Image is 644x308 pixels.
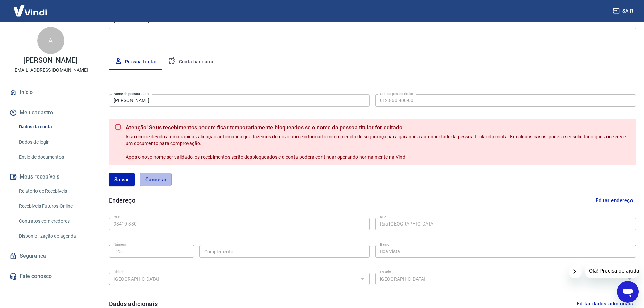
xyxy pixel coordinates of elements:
h6: Endereço [109,196,135,205]
a: Dados de login [16,135,93,149]
iframe: Message from company [585,263,639,278]
a: Dados da conta [16,120,93,134]
button: Conta bancária [163,54,219,70]
a: Fale conosco [8,269,93,284]
label: Bairro [380,242,389,247]
input: Digite aqui algumas palavras para buscar a cidade [111,275,357,283]
button: Editar endereço [593,194,636,207]
img: Vindi [8,0,52,21]
span: Isso ocorre devido a uma rápida validação automática que fazemos do novo nome informado como medi... [126,134,627,160]
label: Rua [380,215,386,220]
b: Atenção! Seus recebimentos podem ficar temporariamente bloqueados se o nome da pessoa titular for... [126,124,630,132]
button: Meus recebíveis [8,169,93,184]
label: Cidade [114,269,124,275]
a: Envio de documentos [16,150,93,164]
a: Recebíveis Futuros Online [16,199,93,213]
label: CPF da pessoa titular [380,91,413,96]
a: Início [8,85,93,100]
label: Estado [380,269,391,275]
iframe: Close message [569,265,582,278]
label: Número [114,242,126,247]
button: Sair [612,5,636,17]
button: Pessoa titular [109,54,163,70]
a: Segurança [8,248,93,263]
button: Cancelar [140,173,172,186]
p: [EMAIL_ADDRESS][DOMAIN_NAME] [13,67,88,74]
a: Contratos com credores [16,214,93,228]
span: Olá! Precisa de ajuda? [4,5,57,10]
label: Nome da pessoa titular [114,91,150,96]
button: Salvar [109,173,135,186]
iframe: Button to launch messaging window [617,281,639,303]
button: Meu cadastro [8,105,93,120]
div: A [37,27,64,54]
a: Disponibilização de agenda [16,229,93,243]
p: [PERSON_NAME] [23,57,77,64]
a: Relatório de Recebíveis [16,184,93,198]
label: CEP [114,215,120,220]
